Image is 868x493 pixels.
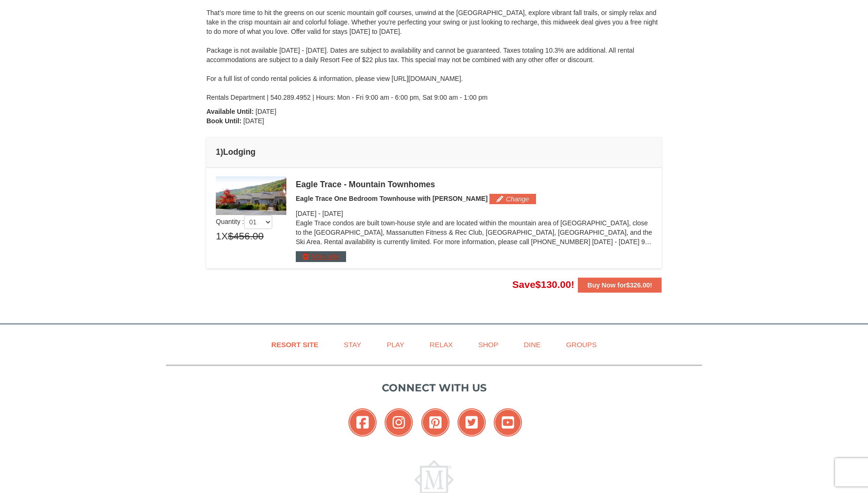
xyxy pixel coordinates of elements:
[296,180,652,189] div: Eagle Trace - Mountain Townhomes
[221,147,223,157] span: )
[536,279,571,290] span: $130.00
[256,108,276,115] span: [DATE]
[626,281,650,289] span: $326.00
[323,210,343,217] span: [DATE]
[296,251,346,262] button: More Info
[513,279,575,290] span: Save !
[221,229,228,243] span: X
[296,218,652,246] p: Eagle Trace condos are built town-house style and are located within the mountain area of [GEOGRA...
[418,334,465,355] a: Relax
[578,278,662,293] button: Buy Now for$326.00!
[166,380,702,396] p: Connect with us
[206,108,254,115] strong: Available Until:
[332,334,373,355] a: Stay
[216,229,221,243] span: 1
[228,229,264,243] span: $456.00
[244,117,264,125] span: [DATE]
[587,281,652,289] strong: Buy Now for !
[296,210,316,217] span: [DATE]
[375,334,416,355] a: Play
[466,334,510,355] a: Shop
[489,194,536,204] button: Change
[296,195,488,202] span: Eagle Trace One Bedroom Townhouse with [PERSON_NAME]
[216,218,272,225] span: Quantity :
[260,334,330,355] a: Resort Site
[318,210,321,217] span: -
[206,117,242,125] strong: Book Until:
[216,176,286,215] img: 19218983-1-9b289e55.jpg
[554,334,608,355] a: Groups
[512,334,552,355] a: Dine
[216,147,652,157] h4: 1 Lodging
